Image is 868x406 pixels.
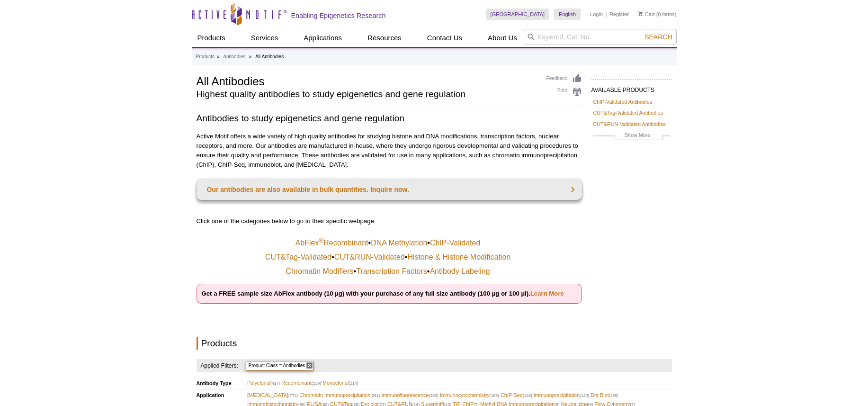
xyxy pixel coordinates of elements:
[490,393,499,398] span: (183)
[197,132,582,170] p: Active Motif offers a wide variety of high quality antibodies for studying histone and DNA modifi...
[255,54,284,59] li: All Antibodies
[197,377,247,389] th: Antibody Type
[593,131,670,142] a: Show More
[644,33,672,41] span: Search
[486,9,550,20] a: [GEOGRAPHIC_DATA]
[609,393,618,398] span: (138)
[247,391,298,400] span: [MEDICAL_DATA]
[246,361,314,370] span: Product Class = Antibodies
[197,251,581,264] td: • •
[265,253,331,262] a: CUT&Tag-Validated
[223,53,245,61] a: Antibodies
[638,9,677,20] li: (0 items)
[638,11,655,18] a: Cart
[591,79,672,96] h2: AVAILABLE PRODUCTS
[197,265,581,278] td: • •
[334,253,405,262] a: CUT&RUN-Validated
[501,391,532,400] span: ChIP-Seq
[247,379,280,388] span: Polyclonal
[249,54,252,59] li: »
[270,381,280,386] span: (417)
[554,9,581,20] a: English
[217,54,220,59] li: »
[312,381,321,386] span: (239)
[281,379,321,388] span: Recombinant
[197,236,581,250] td: • •
[197,90,537,99] h2: Highest quality antibodies to study epigenetics and gene regulation
[245,29,284,47] a: Services
[440,391,499,400] span: Immunocytochemistry
[202,290,564,297] strong: Get a FREE sample size AbFlex antibody (10 µg) with your purchase of any full size antibody (100 ...
[371,238,427,248] a: DNA Methylation
[319,237,323,244] sup: ®
[580,393,589,398] span: (140)
[349,381,358,386] span: (214)
[593,120,666,128] a: CUT&RUN-Validated Antibodies
[606,9,607,20] li: |
[197,112,582,125] h2: Antibodies to study epigenetics and gene regulation
[482,29,523,47] a: About Us
[523,29,677,45] input: Keyword, Cat. No.
[523,393,532,398] span: (146)
[288,393,298,398] span: (772)
[642,33,675,41] button: Search
[197,337,582,350] h2: Products
[286,267,353,276] a: Chromatin Modifiers
[196,53,215,61] a: Products
[291,11,386,20] h2: Enabling Epigenetics Research
[295,238,368,248] a: AbFlex®Recombinant
[638,11,643,16] img: Your Cart
[370,393,380,398] span: (261)
[546,86,582,97] a: Print
[197,73,537,88] h1: All Antibodies
[197,359,239,372] h4: Applied Filters:
[590,11,603,18] a: Login
[362,29,407,47] a: Resources
[421,29,468,47] a: Contact Us
[430,267,490,276] a: Antibody Labeling
[430,238,480,248] a: ChIP-Validated
[407,253,510,262] a: Histone & Histone Modification
[298,29,348,47] a: Applications
[609,11,629,18] a: Register
[192,29,231,47] a: Products
[593,108,663,117] a: CUT&Tag-Validated Antibodies
[429,393,438,398] span: (253)
[546,73,582,84] a: Feedback
[534,391,589,400] span: Immunoprecipitation
[591,391,618,400] span: Dot Blot
[197,217,582,226] p: Click one of the categories below to go to their specific webpage.
[530,290,564,297] a: Learn More
[593,98,653,106] a: ChIP-Validated Antibodies
[356,267,427,276] a: Transcription Factors
[299,391,380,400] span: Chromatin Immunoprecipitation
[197,179,582,200] a: Our antibodies are also available in bulk quantities. Inquire now.
[322,379,358,388] span: Monoclonal
[381,391,438,400] span: Immunofluorescence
